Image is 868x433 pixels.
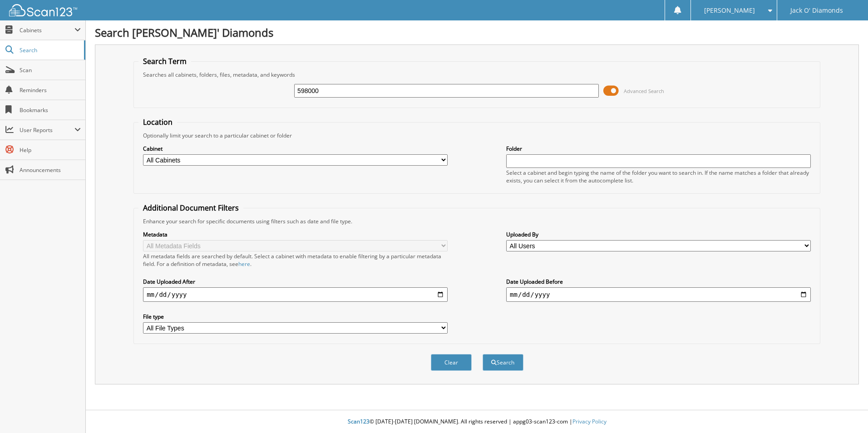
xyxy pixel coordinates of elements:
[143,278,448,285] label: Date Uploaded After
[95,25,859,40] h1: Search [PERSON_NAME]' Diamonds
[20,46,79,54] span: Search
[143,252,448,268] div: All metadata fields are searched by default. Select a cabinet with metadata to enable filtering b...
[138,71,815,79] div: Searches all cabinets, folders, files, metadata, and keywords
[624,88,664,94] span: Advanced Search
[9,4,77,16] img: scan123-logo-white.svg
[138,132,815,139] div: Optionally limit your search to a particular cabinet or folder
[20,26,74,34] span: Cabinets
[20,66,81,74] span: Scan
[823,389,868,433] iframe: Chat Widget
[20,126,74,134] span: User Reports
[506,278,811,285] label: Date Uploaded Before
[138,56,191,66] legend: Search Term
[238,260,250,268] a: here
[138,117,177,127] legend: Location
[20,86,81,94] span: Reminders
[506,169,811,184] div: Select a cabinet and begin typing the name of the folder you want to search in. If the name match...
[138,203,243,213] legend: Additional Document Filters
[483,354,523,371] button: Search
[790,8,843,13] span: Jack O' Diamonds
[86,411,868,433] div: © [DATE]-[DATE] [DOMAIN_NAME]. All rights reserved | appg03-scan123-com |
[20,166,81,174] span: Announcements
[506,145,811,153] label: Folder
[143,231,448,238] label: Metadata
[143,313,448,320] label: File type
[572,418,607,425] a: Privacy Policy
[348,418,370,425] span: Scan123
[20,146,81,154] span: Help
[20,106,81,114] span: Bookmarks
[431,354,472,371] button: Clear
[143,287,448,302] input: start
[506,231,811,238] label: Uploaded By
[506,287,811,302] input: end
[143,145,448,153] label: Cabinet
[704,8,755,13] span: [PERSON_NAME]
[138,217,815,225] div: Enhance your search for specific documents using filters such as date and file type.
